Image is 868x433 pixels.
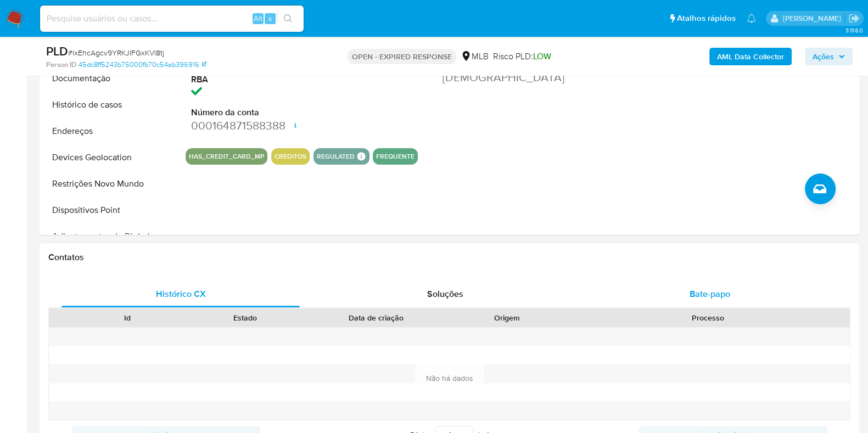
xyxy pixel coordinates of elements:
b: Person ID [46,60,76,70]
dd: [DEMOGRAPHIC_DATA] [443,70,600,85]
span: Alt [254,13,262,24]
dt: RBA [191,74,348,86]
span: LOW [533,50,551,63]
dt: Número da conta [191,106,348,119]
dd: 000164871588388 [191,118,348,133]
button: Documentação [42,65,180,92]
a: Notificações [747,14,756,23]
div: Id [76,312,178,323]
div: MLB [461,50,489,63]
button: Restrições Novo Mundo [42,171,180,197]
button: Adiantamentos de Dinheiro [42,223,180,250]
span: Risco PLD: [493,50,551,63]
button: Dispositivos Point [42,197,180,223]
button: Ações [805,48,853,65]
button: search-icon [277,11,299,26]
div: Estado [194,312,296,323]
div: Processo [574,312,842,323]
span: Histórico CX [156,288,206,300]
div: Origem [456,312,558,323]
span: Bate-papo [690,288,730,300]
a: 45dc8ff5243b75000fb70c54ab396916 [79,60,206,70]
span: 3.158.0 [845,26,863,35]
input: Pesquise usuários ou casos... [40,12,304,26]
b: AML Data Collector [717,48,784,65]
h1: Contatos [48,252,850,263]
p: jhonata.costa@mercadolivre.com [782,13,844,24]
div: Data de criação [312,312,440,323]
span: s [268,13,272,24]
button: Histórico de casos [42,92,180,118]
span: Atalhos rápidos [677,13,736,24]
button: AML Data Collector [709,48,792,65]
button: Devices Geolocation [42,144,180,171]
a: Sair [848,13,860,24]
button: Endereços [42,118,180,144]
b: PLD [46,42,68,60]
p: OPEN - EXPIRED RESPONSE [348,49,456,64]
span: Soluções [427,288,463,300]
span: # lxEhcAgcv9YRKJlFGxKVl8tj [68,47,164,58]
span: Ações [813,48,834,65]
